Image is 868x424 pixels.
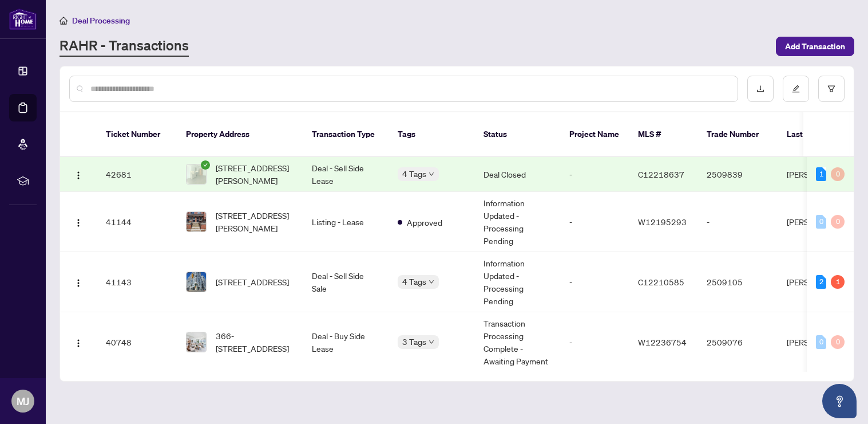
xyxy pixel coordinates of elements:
td: [PERSON_NAME] [778,312,863,372]
img: Logo [74,339,83,348]
th: Project Name [560,112,629,157]
span: W12236754 [638,337,687,347]
span: 4 Tags [402,167,426,180]
span: Approved [407,216,442,229]
img: Logo [74,278,83,288]
td: Listing - Lease [303,192,389,252]
td: [PERSON_NAME] [778,252,863,312]
span: 4 Tags [402,275,426,288]
span: Deal Processing [72,15,130,26]
td: Transaction Processing Complete - Awaiting Payment [474,312,560,372]
button: Open asap [822,384,857,418]
img: thumbnail-img [187,332,206,352]
td: 42681 [97,157,177,192]
td: 2509076 [697,312,778,372]
span: down [429,171,434,177]
td: [PERSON_NAME] [778,157,863,192]
img: logo [9,9,37,30]
th: Ticket Number [97,112,177,157]
span: 366-[STREET_ADDRESS] [216,329,294,355]
span: W12195293 [638,217,687,227]
td: 2509839 [697,157,778,192]
td: - [697,192,778,252]
th: MLS # [629,112,697,157]
span: C12210585 [638,277,684,287]
button: download [747,76,774,102]
button: Logo [69,213,88,231]
button: Add Transaction [776,37,854,56]
div: 0 [816,335,826,349]
img: thumbnail-img [187,164,206,184]
span: [STREET_ADDRESS][PERSON_NAME] [216,209,294,234]
button: Logo [69,273,88,291]
button: Logo [69,333,88,351]
span: check-circle [201,160,210,170]
td: Deal Closed [474,157,560,192]
th: Trade Number [697,112,778,157]
th: Tags [389,112,474,157]
button: edit [783,76,809,102]
td: 41144 [97,192,177,252]
img: thumbnail-img [187,212,206,231]
span: down [429,279,434,285]
img: Logo [74,171,83,180]
div: 0 [831,215,845,229]
div: 2 [816,275,826,289]
td: 41143 [97,252,177,312]
td: 2509105 [697,252,778,312]
td: - [560,252,629,312]
td: [PERSON_NAME] [778,192,863,252]
div: 1 [831,275,845,289]
th: Property Address [177,112,303,157]
td: - [560,157,629,192]
td: - [560,192,629,252]
span: MJ [17,393,29,409]
td: Deal - Sell Side Sale [303,252,389,312]
span: Add Transaction [785,37,845,56]
span: C12218637 [638,169,684,179]
span: 3 Tags [402,335,426,348]
th: Transaction Type [303,112,389,157]
button: filter [818,76,845,102]
div: 0 [816,215,826,229]
th: Last Updated By [778,112,863,157]
span: [STREET_ADDRESS][PERSON_NAME] [216,162,294,187]
td: Deal - Sell Side Lease [303,157,389,192]
td: 40748 [97,312,177,372]
img: thumbnail-img [187,272,206,292]
span: [STREET_ADDRESS] [216,276,289,288]
td: Deal - Buy Side Lease [303,312,389,372]
td: - [560,312,629,372]
div: 0 [831,167,845,181]
th: Status [474,112,560,157]
span: home [60,17,68,25]
td: Information Updated - Processing Pending [474,192,560,252]
td: Information Updated - Processing Pending [474,252,560,312]
span: edit [792,85,800,93]
div: 0 [831,335,845,349]
button: Logo [69,165,88,183]
span: filter [827,85,835,93]
a: RAHR - Transactions [60,36,189,57]
span: download [756,85,764,93]
span: down [429,339,434,345]
div: 1 [816,167,826,181]
img: Logo [74,218,83,227]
